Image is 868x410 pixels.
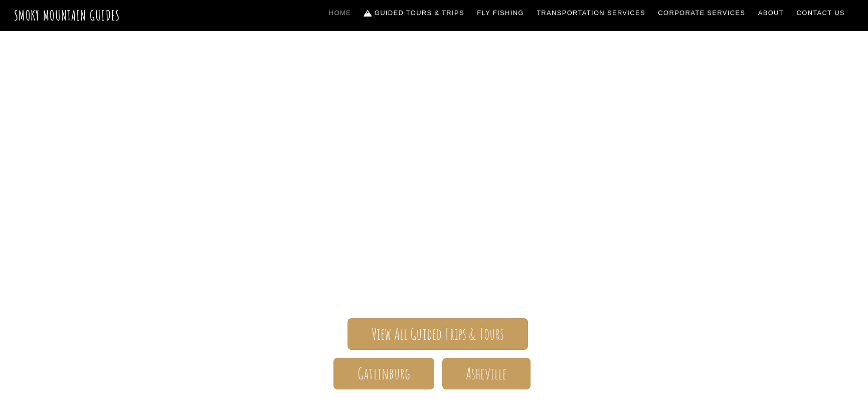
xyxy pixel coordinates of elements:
[360,3,468,24] a: Guided Tours & Trips
[143,211,725,288] span: The ONLY one-stop, full Service Guide Company for the Gatlinburg and [GEOGRAPHIC_DATA] side of th...
[143,161,725,211] span: Smoky Mountain Guides
[358,368,411,379] span: Gatlinburg
[442,358,531,389] a: Asheville
[533,3,649,24] a: Transportation Services
[14,7,120,24] a: Smoky Mountain Guides
[325,3,355,24] a: Home
[333,358,434,389] a: Gatlinburg
[372,329,504,339] span: View All Guided Trips & Tours
[348,318,528,350] a: View All Guided Trips & Tours
[466,368,506,379] span: Asheville
[654,3,750,24] a: Corporate Services
[793,3,849,24] a: Contact Us
[754,3,788,24] a: About
[473,3,528,24] a: Fly Fishing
